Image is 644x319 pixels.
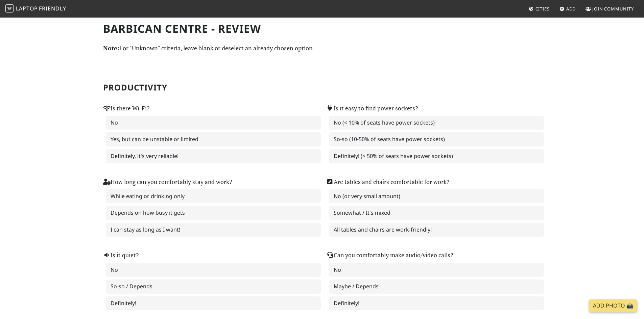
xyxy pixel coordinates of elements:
[526,3,552,15] a: Cities
[5,4,14,12] img: LaptopFriendly
[329,116,544,130] label: No (< 10% of seats have power sockets)
[106,189,321,204] label: While eating or drinking only
[557,3,579,15] a: Add
[106,116,321,130] label: No
[329,296,544,311] label: Definitely!
[329,149,544,163] label: Definitely! (> 50% of seats have power sockets)
[106,280,321,294] label: So-so / Depends
[326,104,418,113] label: Is it easy to find power sockets?
[106,296,321,311] label: Definitely!
[106,206,321,220] label: Depends on how busy it gets
[16,5,38,12] span: Laptop
[589,299,637,312] a: Add Photo 📸
[106,149,321,163] label: Definitely, it's very reliable!
[39,5,66,12] span: Friendly
[103,104,149,113] label: Is there Wi-Fi?
[583,3,637,15] a: Join Community
[535,6,550,12] span: Cities
[5,3,66,15] a: LaptopFriendly LaptopFriendly
[103,44,119,52] strong: Note:
[326,250,453,260] label: Can you comfortably make audio/video calls?
[329,280,544,294] label: Maybe / Depends
[103,177,232,187] label: How long can you comfortably stay and work?
[329,132,544,147] label: So-so (10-50% of seats have power sockets)
[106,223,321,237] label: I can stay as long as I want!
[103,43,541,53] p: For "Unknown" criteria, leave blank or deselect an already chosen option.
[103,22,541,35] h1: Barbican Centre - Review
[329,189,544,204] label: No (or very small amount)
[329,206,544,220] label: Somewhat / It's mixed
[592,6,634,12] span: Join Community
[103,250,139,260] label: Is it quiet?
[329,263,544,277] label: No
[566,6,576,12] span: Add
[103,83,541,92] h2: Productivity
[106,132,321,147] label: Yes, but can be unstable or limited
[106,263,321,277] label: No
[326,177,449,187] label: Are tables and chairs comfortable for work?
[329,223,544,237] label: All tables and chairs are work-friendly!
